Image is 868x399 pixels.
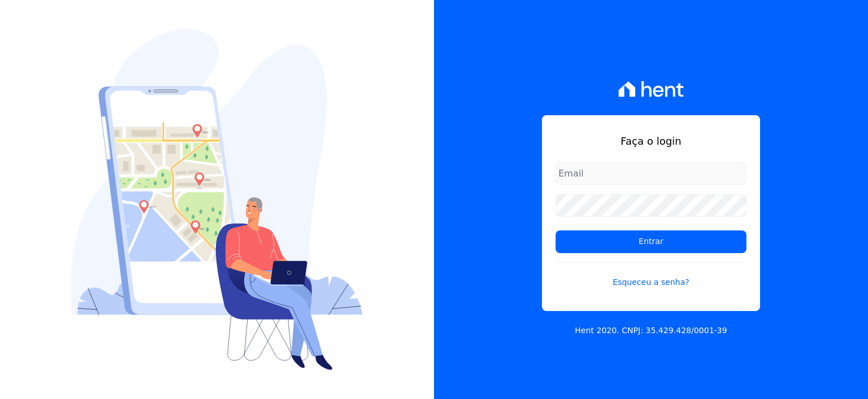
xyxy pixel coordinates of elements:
[556,230,746,253] input: Entrar
[556,162,746,185] input: Email
[556,262,746,288] a: Esqueceu a senha?
[71,29,363,370] img: Login
[575,325,727,337] p: Hent 2020. CNPJ: 35.429.428/0001-39
[556,133,746,149] h1: Faça o login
